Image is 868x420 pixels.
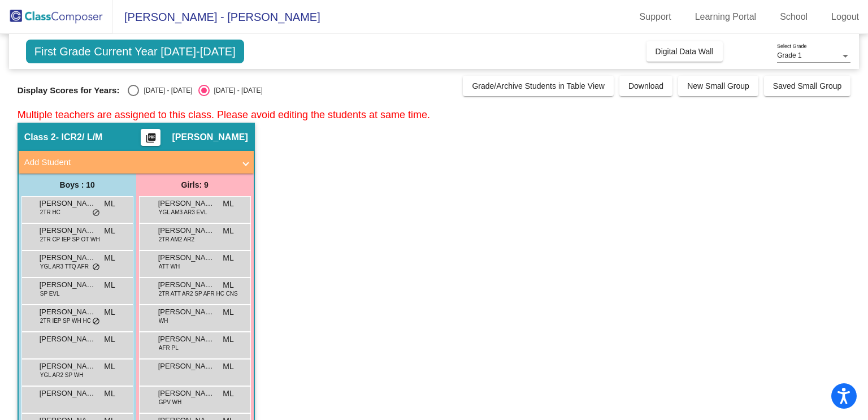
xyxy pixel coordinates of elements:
button: Download [619,76,672,96]
button: Digital Data Wall [646,41,723,62]
a: Support [631,8,680,26]
span: ML [223,334,233,345]
span: ML [104,198,115,210]
span: 2TR AM2 AR2 [159,235,194,244]
span: Multiple teachers are assigned to this class. Please avoid editing the students at same time. [18,109,430,120]
span: New Small Group [687,81,749,90]
span: ML [223,388,233,400]
span: [PERSON_NAME] [158,198,215,209]
span: Class 2 [24,132,56,143]
span: [PERSON_NAME] [158,252,215,263]
span: [PERSON_NAME] [158,388,215,399]
span: [PERSON_NAME] [40,361,96,372]
span: ML [104,334,115,345]
span: ML [104,388,115,400]
span: ML [223,361,233,373]
span: ML [104,279,115,291]
span: ML [104,306,115,318]
mat-expansion-panel-header: Add Student [19,151,254,174]
span: do_not_disturb_alt [92,209,100,218]
span: Saved Small Group [773,81,841,90]
span: ML [223,198,233,210]
span: ML [223,225,233,237]
span: [PERSON_NAME] [158,225,215,236]
span: ATT WH [159,262,180,271]
span: [PERSON_NAME] [40,198,96,209]
span: 2TR IEP SP WH HC [40,317,91,325]
span: ML [104,225,115,237]
button: Print Students Details [141,129,160,146]
span: 2TR HC [40,208,60,217]
button: Grade/Archive Students in Table View [463,76,614,96]
span: [PERSON_NAME] [158,279,215,291]
span: Grade/Archive Students in Table View [472,81,605,90]
span: [PERSON_NAME] [172,132,248,143]
span: [PERSON_NAME] [158,306,215,318]
span: ML [223,252,233,264]
span: YGL AR3 TTQ AFR [40,262,89,271]
a: Learning Portal [686,8,766,26]
span: [PERSON_NAME] [40,388,96,399]
div: [DATE] - [DATE] [139,85,192,96]
span: [PERSON_NAME] [40,279,96,291]
span: First Grade Current Year [DATE]-[DATE] [26,40,244,63]
span: AFR PL [159,344,179,352]
span: - ICR2/ L/M [56,132,103,143]
mat-icon: picture_as_pdf [144,132,158,148]
span: ML [104,361,115,373]
span: 2TR CP IEP SP OT WH [40,235,100,244]
a: School [771,8,817,26]
span: [PERSON_NAME] [40,252,96,263]
span: SP EVL [40,289,60,298]
span: [PERSON_NAME] [40,306,96,318]
span: do_not_disturb_alt [92,263,100,272]
span: Digital Data Wall [656,47,714,56]
span: Display Scores for Years: [18,85,120,96]
span: do_not_disturb_alt [92,317,100,326]
div: Girls: 9 [136,174,254,196]
span: WH [159,317,168,325]
span: [PERSON_NAME] - [PERSON_NAME] [113,8,320,26]
span: YGL AM3 AR3 EVL [159,208,207,217]
button: New Small Group [678,76,758,96]
span: YGL AR2 SP WH [40,371,84,379]
a: Logout [822,8,868,26]
span: ML [223,306,233,318]
span: 2TR ATT AR2 SP AFR HC CNS [159,289,238,298]
div: [DATE] - [DATE] [210,85,263,96]
div: Boys : 10 [19,174,136,196]
button: Saved Small Group [764,76,850,96]
span: [PERSON_NAME] [158,361,215,372]
span: ML [223,279,233,291]
mat-panel-title: Add Student [24,156,235,169]
span: [PERSON_NAME] [40,334,96,345]
span: Grade 1 [777,51,801,59]
span: Download [628,81,663,90]
span: ML [104,252,115,264]
span: [PERSON_NAME] [40,225,96,236]
mat-radio-group: Select an option [128,85,262,96]
span: GPV WH [159,398,182,406]
span: [PERSON_NAME] [158,334,215,345]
